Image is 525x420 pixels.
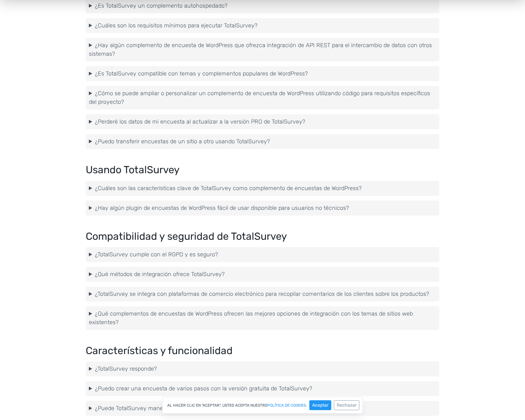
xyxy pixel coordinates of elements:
summary: ¿Cuáles son los requisitos mínimos para ejecutar TotalSurvey? [89,21,436,30]
button: Aceptar [309,400,331,410]
summary: ¿TotalSurvey se integra con plataformas de comercio electrónico para recopilar comentarios de los... [89,290,436,298]
h2: Compatibilidad y seguridad de TotalSurvey [86,231,439,242]
summary: ¿Qué métodos de integración ofrece TotalSurvey? [89,270,436,279]
div: AL HACER CLIC EN "ACEPTAR", USTED ACEPTA NUESTRO . [162,397,363,414]
summary: ¿Hay algún complemento de encuesta de WordPress que ofrezca integración de API REST para el inter... [89,41,436,58]
summary: ¿Qué complementos de encuestas de WordPress ofrecen las mejores opciones de integración con los t... [89,310,436,327]
h2: Usando TotalSurvey [86,164,439,175]
summary: ¿Es TotalSurvey un complemento autohospedado? [89,2,436,10]
summary: ¿Es TotalSurvey compatible con temas y complementos populares de WordPress? [89,69,436,78]
summary: ¿Puedo crear una encuesta de varios pasos con la versión gratuita de TotalSurvey? [89,384,436,393]
summary: ¿Hay algún plugin de encuestas de WordPress fácil de usar disponible para usuarios no técnicos? [89,204,436,212]
h2: Características y funcionalidad [86,345,439,356]
summary: ¿TotalSurvey responde? [89,365,436,373]
button: Rechazar [334,400,359,410]
summary: ¿Cómo se puede ampliar o personalizar un complemento de encuesta de WordPress utilizando código p... [89,89,436,106]
a: Política de cookies [267,403,306,407]
summary: ¿Puedo transferir encuestas de un sitio a otro usando TotalSurvey? [89,137,436,146]
summary: ¿TotalSurvey cumple con el RGPD y es seguro? [89,250,436,259]
summary: ¿Perderé los datos de mi encuesta al actualizar a la versión PRO de TotalSurvey? [89,117,436,126]
summary: ¿Cuáles son las características clave de TotalSurvey como complemento de encuestas de WordPress? [89,184,436,193]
